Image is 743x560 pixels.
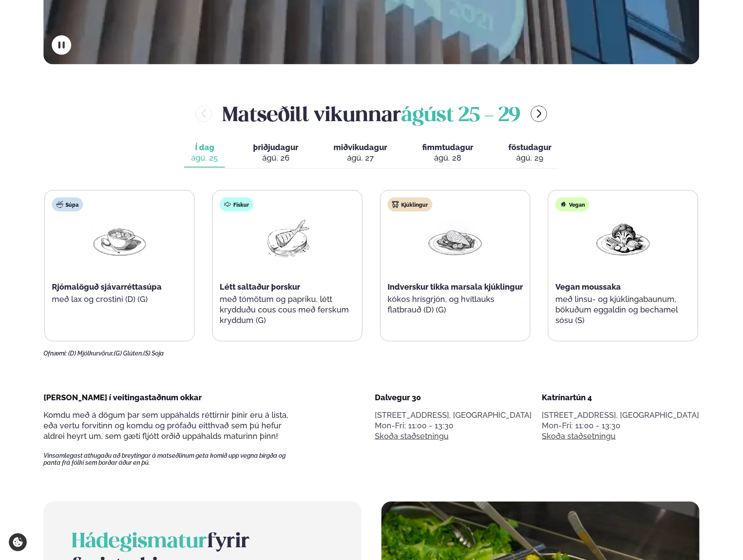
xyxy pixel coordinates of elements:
div: ágú. 28 [422,153,473,163]
button: fimmtudagur ágú. 28 [415,139,480,168]
span: Rjómalöguð sjávarréttasúpa [52,282,162,291]
button: þriðjudagur ágú. 26 [246,139,305,168]
span: Í dag [191,142,218,153]
span: þriðjudagur [253,143,298,152]
span: (S) Soja [143,350,164,357]
div: Mon-Fri: 11:00 - 13:30 [375,420,532,431]
img: Soup.png [91,219,148,259]
div: Katrínartún 4 [542,392,700,403]
span: Vinsamlegast athugaðu að breytingar á matseðlinum geta komið upp vegna birgða og panta frá fólki ... [43,452,301,466]
span: Ofnæmi: [43,350,67,357]
img: Chicken-breast.png [427,219,483,259]
span: (G) Glúten, [114,350,143,357]
p: með tómötum og papriku, létt krydduðu cous cous með ferskum kryddum (G) [220,294,355,326]
p: með lax og crostini (D) (G) [52,294,187,305]
div: Vegan [555,197,589,212]
div: Mon-Fri: 11:00 - 13:30 [542,420,700,431]
img: Vegan.png [595,219,651,259]
div: ágú. 26 [253,153,298,163]
div: ágú. 27 [333,153,387,163]
p: með linsu- og kjúklingabaunum, bökuðum eggaldin og bechamel sósu (S) [555,294,691,326]
span: Hádegismatur [72,532,207,552]
button: miðvikudagur ágú. 27 [326,139,394,168]
h2: Matseðill vikunnar [222,100,520,128]
a: Cookie settings [9,533,27,551]
div: ágú. 29 [508,153,551,163]
p: [STREET_ADDRESS], [GEOGRAPHIC_DATA] [542,410,700,420]
img: Vegan.svg [560,201,567,208]
span: föstudagur [508,143,551,152]
img: Fish.png [259,219,315,259]
button: föstudagur ágú. 29 [501,139,558,168]
button: menu-btn-right [531,106,547,122]
span: Létt saltaður þorskur [220,282,300,291]
span: Indverskur tikka marsala kjúklingur [388,282,523,291]
span: Vegan moussaka [555,282,621,291]
p: kókos hrísgrjón, og hvítlauks flatbrauð (D) (G) [388,294,523,315]
img: chicken.svg [392,201,399,208]
p: [STREET_ADDRESS], [GEOGRAPHIC_DATA] [375,410,532,420]
div: Súpa [52,197,83,212]
span: ágúst 25 - 29 [401,106,520,126]
button: Í dag ágú. 25 [184,139,225,168]
a: Skoða staðsetningu [542,431,616,442]
span: miðvikudagur [333,143,387,152]
span: Komdu með á dögum þar sem uppáhalds réttirnir þínir eru á lista, eða vertu forvitinn og komdu og ... [43,410,288,441]
div: Fiskur [220,197,254,212]
div: Kjúklingur [388,197,432,212]
span: [PERSON_NAME] í veitingastaðnum okkar [43,393,202,402]
img: fish.svg [224,201,231,208]
img: soup.svg [56,201,63,208]
a: Skoða staðsetningu [375,431,449,442]
div: Dalvegur 30 [375,392,532,403]
span: fimmtudagur [422,143,473,152]
div: ágú. 25 [191,153,218,163]
span: (D) Mjólkurvörur, [68,350,114,357]
button: menu-btn-left [196,106,212,122]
